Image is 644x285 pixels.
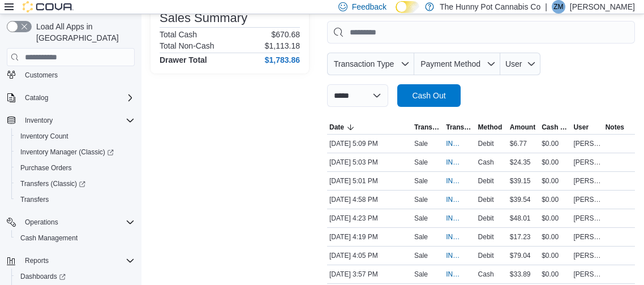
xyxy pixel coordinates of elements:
[327,53,414,75] button: Transaction Type
[20,148,114,157] span: Inventory Manager (Classic)
[327,137,412,150] div: [DATE] 5:09 PM
[446,270,462,279] span: IN5LJ3-5954900
[20,215,135,229] span: Operations
[414,53,500,75] button: Payment Method
[573,195,600,204] span: [PERSON_NAME]
[2,214,139,230] button: Operations
[2,113,139,128] button: Inventory
[446,193,473,206] button: IN5LJ3-5955438
[539,211,571,225] div: $0.00
[510,176,531,185] span: $39.15
[16,193,135,206] span: Transfers
[20,114,135,127] span: Inventory
[16,270,135,283] span: Dashboards
[446,211,473,225] button: IN5LJ3-5955132
[16,177,90,191] a: Transfers (Classic)
[20,272,66,281] span: Dashboards
[606,123,624,132] span: Notes
[446,230,473,244] button: IN5LJ3-5955097
[573,232,600,241] span: [PERSON_NAME]
[478,123,503,132] span: Method
[539,230,571,244] div: $0.00
[327,193,412,206] div: [DATE] 4:58 PM
[16,129,73,143] a: Inventory Count
[510,139,527,148] span: $6.77
[16,270,70,283] a: Dashboards
[20,215,63,229] button: Operations
[478,270,494,279] span: Cash
[571,120,603,134] button: User
[573,270,600,279] span: [PERSON_NAME]
[446,158,462,167] span: IN5LJ3-5955480
[16,129,135,143] span: Inventory Count
[20,114,57,127] button: Inventory
[573,214,600,223] span: [PERSON_NAME]
[412,90,445,101] span: Cash Out
[11,160,139,176] button: Purchase Orders
[510,232,531,241] span: $17.23
[16,145,135,159] span: Inventory Manager (Classic)
[327,211,412,225] div: [DATE] 4:23 PM
[573,123,589,132] span: User
[20,254,53,267] button: Reports
[20,234,78,243] span: Cash Management
[510,158,531,167] span: $24.35
[265,55,300,64] h4: $1,783.86
[414,232,428,241] p: Sale
[414,139,428,148] p: Sale
[478,195,494,204] span: Debit
[539,174,571,188] div: $0.00
[16,231,82,245] a: Cash Management
[20,179,85,188] span: Transfers (Classic)
[20,132,68,141] span: Inventory Count
[396,1,419,13] input: Dark Mode
[573,158,600,167] span: [PERSON_NAME]
[265,41,300,50] p: $1,113.18
[446,139,462,148] span: IN5LJ3-5955544
[478,232,494,241] span: Debit
[20,163,72,172] span: Purchase Orders
[16,193,53,206] a: Transfers
[271,30,300,39] p: $670.68
[444,120,475,134] button: Transaction #
[505,59,522,68] span: User
[352,1,387,12] span: Feedback
[414,195,428,204] p: Sale
[23,1,74,12] img: Cova
[25,71,58,80] span: Customers
[20,254,135,267] span: Reports
[20,68,62,82] a: Customers
[510,123,535,132] span: Amount
[327,120,412,134] button: Date
[414,176,428,185] p: Sale
[11,192,139,208] button: Transfers
[510,195,531,204] span: $39.54
[327,230,412,244] div: [DATE] 4:19 PM
[327,156,412,169] div: [DATE] 5:03 PM
[396,13,396,14] span: Dark Mode
[2,66,139,83] button: Customers
[510,214,531,223] span: $48.01
[16,161,76,175] a: Purchase Orders
[446,195,462,204] span: IN5LJ3-5955438
[539,249,571,262] div: $0.00
[478,251,494,260] span: Debit
[446,174,473,188] button: IN5LJ3-5955466
[2,253,139,269] button: Reports
[478,158,494,167] span: Cash
[20,91,53,105] button: Catalog
[510,270,531,279] span: $33.89
[2,90,139,106] button: Catalog
[539,193,571,206] div: $0.00
[11,128,139,144] button: Inventory Count
[414,158,428,167] p: Sale
[414,123,441,132] span: Transaction Type
[573,139,600,148] span: [PERSON_NAME]
[327,21,635,44] input: This is a search bar. As you type, the results lower in the page will automatically filter.
[25,256,49,265] span: Reports
[478,176,494,185] span: Debit
[446,249,473,262] button: IN5LJ3-5954975
[329,123,344,132] span: Date
[11,144,139,160] a: Inventory Manager (Classic)
[397,84,461,107] button: Cash Out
